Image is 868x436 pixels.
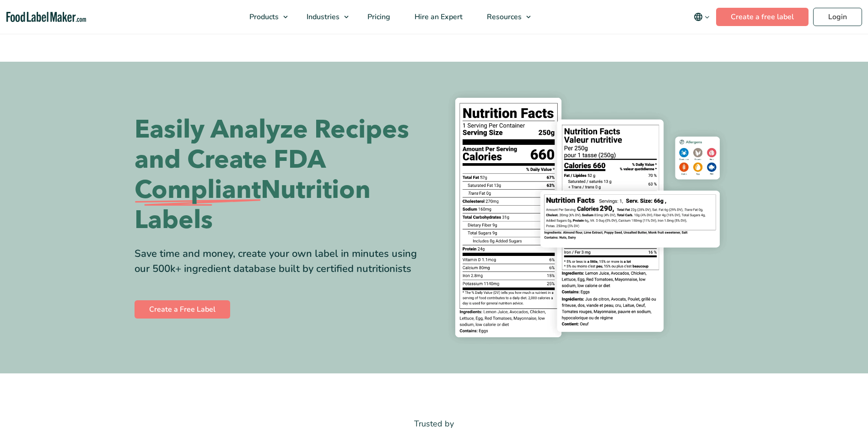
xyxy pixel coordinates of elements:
[484,12,523,22] span: Resources
[135,115,427,235] h1: Easily Analyze Recipes and Create FDA Nutrition Labels
[813,8,862,26] a: Login
[716,8,809,26] a: Create a free label
[135,417,734,431] p: Trusted by
[365,12,391,22] span: Pricing
[135,246,427,276] div: Save time and money, create your own label in minutes using our 500k+ ingredient database built b...
[135,175,261,205] span: Compliant
[135,300,230,319] a: Create a Free Label
[412,12,464,22] span: Hire an Expert
[304,12,340,22] span: Industries
[247,12,280,22] span: Products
